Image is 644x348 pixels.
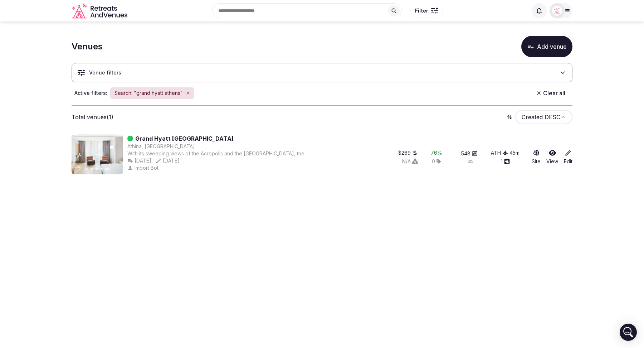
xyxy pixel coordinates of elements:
[509,149,519,156] button: 45m
[127,164,160,171] button: Import Bot
[461,150,470,157] span: 548
[114,90,183,97] span: Search: "grand hyatt athens"
[509,149,519,156] div: 45 m
[532,87,570,100] button: Clear all
[135,134,234,143] a: Grand Hyatt [GEOGRAPHIC_DATA]
[101,168,103,170] button: Go to slide 4
[105,168,110,170] button: Go to slide 5
[72,40,103,53] h1: Venues
[410,4,443,18] button: Filter
[127,143,195,150] button: Athina, [GEOGRAPHIC_DATA]
[127,150,337,157] div: With its sweeping views of the Acropolis and the [GEOGRAPHIC_DATA], the [GEOGRAPHIC_DATA] offers ...
[96,168,98,170] button: Go to slide 3
[461,150,478,157] button: 548
[72,134,123,174] img: Featured image for Grand Hyatt Athens
[432,158,435,165] span: 0
[552,6,562,16] img: Matt Grant Oakes
[564,149,572,165] a: Edit
[72,3,129,19] a: Visit the homepage
[72,3,129,19] svg: Retreats and Venues company logo
[89,69,121,76] h3: Venue filters
[86,168,88,170] button: Go to slide 1
[431,149,442,156] div: 76 %
[521,36,572,57] button: Add venue
[491,149,508,156] button: ATH
[546,149,558,165] a: View
[74,90,107,97] span: Active filters:
[91,168,93,170] button: Go to slide 2
[398,149,418,156] button: $269
[156,157,180,164] button: [DATE]
[431,149,442,156] button: 76%
[501,158,510,165] button: 1
[72,113,113,121] p: Total venues (1)
[415,7,428,14] span: Filter
[532,149,541,165] a: Site
[127,157,151,164] button: [DATE]
[620,324,637,341] div: Open Intercom Messenger
[402,158,418,165] button: N/A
